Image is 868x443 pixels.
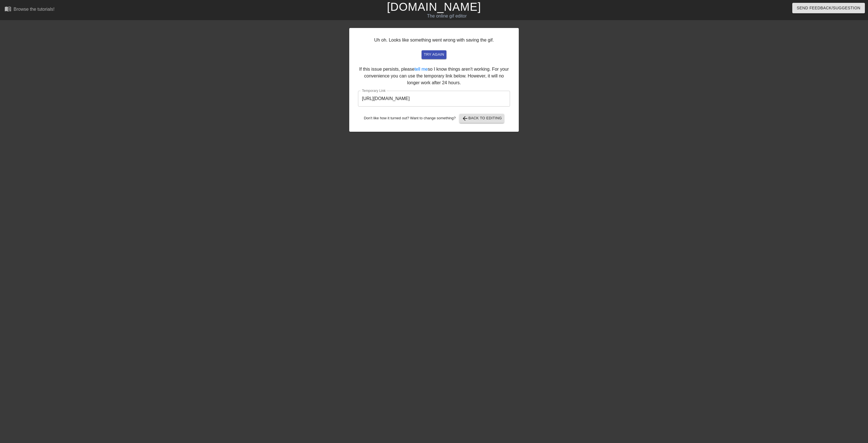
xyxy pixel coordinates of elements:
span: Send Feedback/Suggestion [797,5,860,12]
div: Browse the tutorials! [14,7,55,12]
button: Back to Editing [459,114,504,123]
span: Back to Editing [462,115,502,122]
a: Browse the tutorials! [5,5,55,14]
input: bare [358,91,510,107]
div: Uh oh. Looks like something went wrong with saving the gif. If this issue persists, please so I k... [349,28,519,132]
div: Don't like how it turned out? Want to change something? [358,114,510,123]
a: tell me [415,67,428,72]
div: The online gif editor [292,13,602,20]
span: arrow_back [462,115,468,122]
span: menu_book [5,5,11,12]
a: [DOMAIN_NAME] [387,1,481,13]
button: Send Feedback/Suggestion [792,3,865,13]
span: try again [424,51,444,58]
button: try again [422,50,446,59]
